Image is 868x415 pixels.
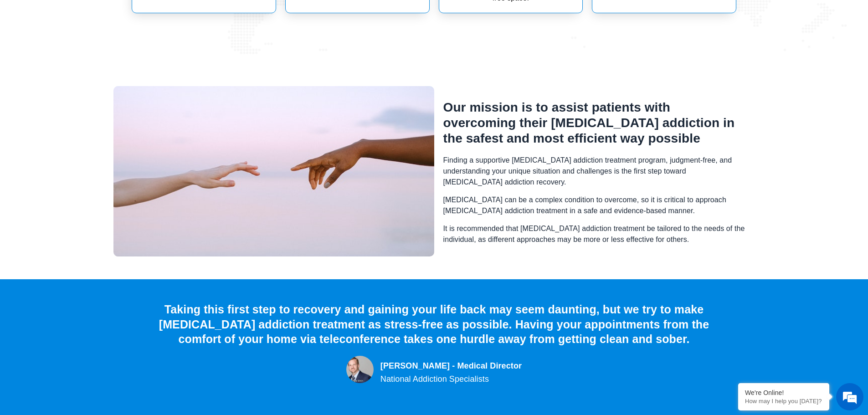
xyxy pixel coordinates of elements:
[141,302,727,347] div: Taking this first step to recovery and gaining your life back may seem daunting, but we try to ma...
[346,356,374,383] img: national addictiion specialists suboxone doctors dr chad elkin
[745,389,822,396] div: We're Online!
[745,398,822,405] p: How may I help you today?
[443,223,746,245] p: It is recommended that [MEDICAL_DATA] addiction treatment be tailored to the needs of the individ...
[443,100,746,146] h2: Our mission is to assist patients with overcoming their [MEDICAL_DATA] addiction in the safest an...
[443,155,746,188] p: Finding a supportive [MEDICAL_DATA] addiction treatment program, judgment-free, and understanding...
[380,375,522,383] div: National Addiction Specialists
[380,357,522,375] div: [PERSON_NAME] - Medical Director
[443,195,746,216] p: [MEDICAL_DATA] can be a complex condition to overcome, so it is critical to approach [MEDICAL_DAT...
